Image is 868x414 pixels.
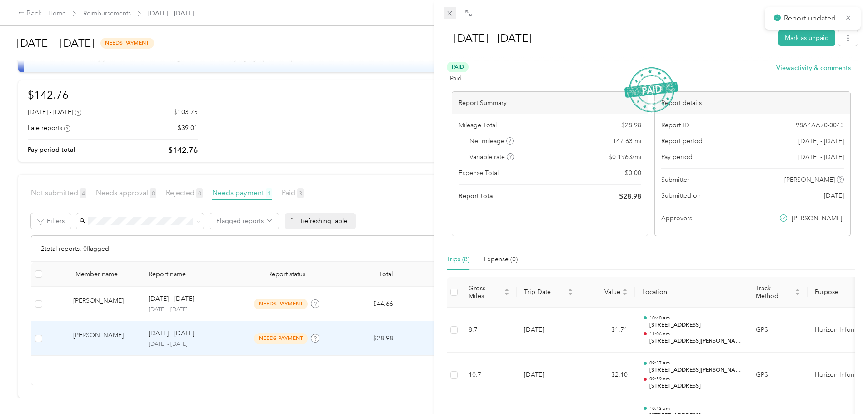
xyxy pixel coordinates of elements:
span: Report total [459,191,495,201]
span: Paid [450,74,462,83]
span: caret-up [568,287,573,293]
th: Location [635,277,748,308]
td: 8.7 [461,308,517,353]
td: $1.71 [580,308,635,353]
div: Trips (8) [447,254,469,264]
span: Pay period [661,152,693,162]
span: Paid [447,62,469,72]
span: 147.63 mi [613,136,641,146]
span: $ 0.1963 / mi [609,152,641,162]
span: Gross Miles [469,284,502,300]
span: Value [588,288,620,296]
p: 11:06 am [649,331,741,337]
span: Track Method [756,284,793,300]
th: Value [580,277,635,308]
span: caret-down [622,291,628,297]
td: [DATE] [517,353,580,398]
button: Viewactivity & comments [776,63,851,73]
td: $2.10 [580,353,635,398]
span: $ 28.98 [621,120,641,130]
div: Report Summary [452,92,648,114]
span: Approvers [661,214,692,223]
p: [STREET_ADDRESS][PERSON_NAME][PERSON_NAME] [649,337,741,345]
p: [STREET_ADDRESS] [649,321,741,329]
p: 09:37 am [649,360,741,366]
span: caret-down [795,291,800,297]
span: Submitter [661,175,689,185]
div: Expense (0) [484,254,518,264]
p: 10:40 am [649,315,741,321]
span: $ 0.00 [625,168,641,178]
button: Mark as unpaid [778,30,835,46]
span: Variable rate [469,152,514,162]
span: caret-down [504,291,509,297]
span: [PERSON_NAME] [784,175,835,185]
p: 10:43 am [649,405,741,412]
p: [STREET_ADDRESS] [649,382,741,390]
span: [PERSON_NAME] [792,214,842,223]
img: PaidStamp [624,67,678,112]
iframe: Everlance-gr Chat Button Frame [817,363,868,414]
span: caret-down [568,291,573,297]
th: Track Method [748,277,808,308]
div: Report details [655,92,850,114]
span: caret-up [795,287,800,293]
span: Net mileage [469,136,514,146]
span: Report period [661,136,703,146]
span: [DATE] [824,191,844,200]
h1: Aug 18 - 31, 2025 [444,27,772,49]
span: Purpose [815,288,861,296]
span: Mileage Total [459,120,497,130]
p: 09:59 am [649,376,741,382]
th: Gross Miles [461,277,517,308]
span: [DATE] - [DATE] [798,152,844,162]
span: Report ID [661,120,689,130]
td: GPS [748,308,808,353]
td: GPS [748,353,808,398]
td: 10.7 [461,353,517,398]
span: Expense Total [459,168,499,178]
p: [STREET_ADDRESS][PERSON_NAME] [649,366,741,374]
span: caret-up [504,287,509,293]
span: [DATE] - [DATE] [798,136,844,146]
span: Trip Date [524,288,566,296]
td: [DATE] [517,308,580,353]
span: $ 28.98 [619,191,641,202]
th: Trip Date [517,277,580,308]
p: Report updated [784,13,838,24]
span: 98A4AA70-0043 [796,120,844,130]
span: caret-up [622,287,628,293]
span: Submitted on [661,191,701,200]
